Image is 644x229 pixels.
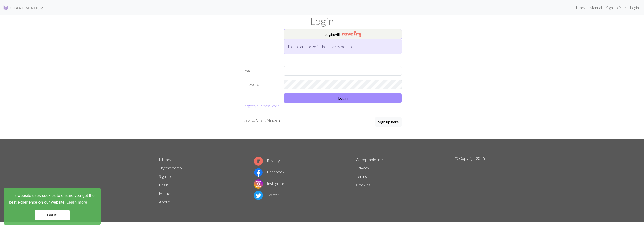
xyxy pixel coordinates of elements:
p: New to Chart Minder? [242,117,280,123]
button: Login [284,93,402,103]
a: Twitter [254,192,279,197]
a: Instagram [254,181,284,186]
a: Forgot your password? [242,103,281,108]
h1: Login [156,15,488,27]
a: Manual [587,3,604,13]
a: Login [159,182,168,187]
a: About [159,199,170,204]
img: Facebook logo [254,168,263,177]
a: Ravelry [254,158,280,163]
img: Instagram logo [254,179,263,189]
div: Please authorize in the Ravelry popup [284,39,402,54]
div: cookieconsent [4,188,101,225]
img: Twitter logo [254,191,263,200]
a: Library [571,3,587,13]
a: Cookies [356,182,370,187]
img: Ravelry [342,31,361,37]
a: dismiss cookie message [35,210,70,220]
p: © Copyright 2025 [455,155,485,206]
button: Loginwith [284,29,402,39]
a: Home [159,191,170,196]
button: Sign up here [375,117,402,127]
a: Acceptable use [356,157,383,162]
a: Terms [356,174,367,179]
a: Privacy [356,165,369,170]
a: Library [159,157,171,162]
a: Facebook [254,169,285,174]
span: This website uses cookies to ensure you get the best experience on our website. [9,193,96,206]
label: Password [239,80,280,89]
a: Login [628,3,641,13]
a: Sign up free [604,3,628,13]
a: Sign up here [375,117,402,127]
a: Sign up [159,174,171,179]
img: Ravelry logo [254,157,263,166]
a: learn more about cookies [66,199,88,206]
a: Try the demo [159,165,182,170]
label: Email [239,66,280,76]
img: Logo [3,5,43,11]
